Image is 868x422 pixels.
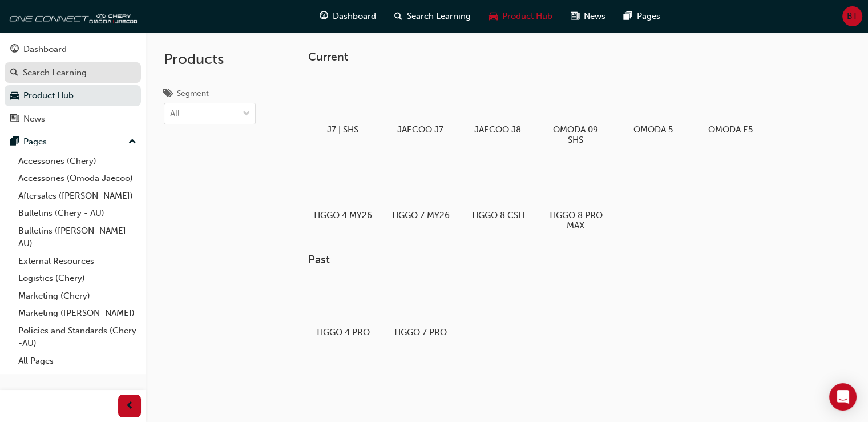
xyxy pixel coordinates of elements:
[624,9,632,23] span: pages-icon
[619,73,687,139] a: OMODA 5
[571,9,579,23] span: news-icon
[390,327,450,337] h5: TIGGO 7 PRO
[313,327,373,337] h5: TIGGO 4 PRO
[386,73,454,139] a: JAECOO J7
[541,158,609,235] a: TIGGO 8 PRO MAX
[23,135,47,148] div: Pages
[10,91,19,101] span: car-icon
[584,10,605,23] span: News
[842,6,862,26] button: BT
[14,204,141,222] a: Bulletins (Chery - AU)
[5,85,141,106] a: Product Hub
[14,152,141,170] a: Accessories (Chery)
[308,276,377,342] a: TIGGO 4 PRO
[313,124,373,135] h5: J7 | SHS
[480,5,562,28] a: car-iconProduct Hub
[5,108,141,130] a: News
[308,253,850,266] h3: Past
[390,124,450,135] h5: JAECOO J7
[14,287,141,305] a: Marketing (Chery)
[23,66,87,79] div: Search Learning
[407,10,471,23] span: Search Learning
[394,9,402,23] span: search-icon
[14,304,141,322] a: Marketing ([PERSON_NAME])
[546,124,605,145] h5: OMODA 09 SHS
[308,73,377,139] a: J7 | SHS
[14,252,141,270] a: External Resources
[177,88,209,99] div: Segment
[23,43,67,56] div: Dashboard
[562,5,615,28] a: news-iconNews
[386,276,454,342] a: TIGGO 7 PRO
[14,187,141,205] a: Aftersales ([PERSON_NAME])
[320,9,328,23] span: guage-icon
[14,352,141,370] a: All Pages
[489,9,498,23] span: car-icon
[170,107,180,120] div: All
[10,45,19,55] span: guage-icon
[14,270,141,287] a: Logistics (Chery)
[386,158,454,224] a: TIGGO 7 MY26
[14,322,141,352] a: Policies and Standards (Chery -AU)
[701,124,761,135] h5: OMODA E5
[126,399,134,413] span: prev-icon
[308,158,377,224] a: TIGGO 4 MY26
[10,68,18,78] span: search-icon
[5,62,141,83] a: Search Learning
[847,10,858,23] span: BT
[14,222,141,252] a: Bulletins ([PERSON_NAME] - AU)
[243,107,251,122] span: down-icon
[637,10,660,23] span: Pages
[541,73,609,149] a: OMODA 09 SHS
[23,112,45,126] div: News
[5,37,141,131] button: DashboardSearch LearningProduct HubNews
[468,124,528,135] h5: JAECOO J8
[308,50,850,63] h3: Current
[463,73,532,139] a: JAECOO J8
[10,137,19,147] span: pages-icon
[5,131,141,152] button: Pages
[128,135,136,150] span: up-icon
[313,210,373,220] h5: TIGGO 4 MY26
[164,50,256,69] h2: Products
[10,114,19,124] span: news-icon
[333,10,376,23] span: Dashboard
[385,5,480,28] a: search-iconSearch Learning
[696,73,765,139] a: OMODA E5
[468,210,528,220] h5: TIGGO 8 CSH
[164,89,172,99] span: tags-icon
[14,170,141,187] a: Accessories (Omoda Jaecoo)
[5,39,141,60] a: Dashboard
[463,158,532,224] a: TIGGO 8 CSH
[390,210,450,220] h5: TIGGO 7 MY26
[615,5,669,28] a: pages-iconPages
[310,5,385,28] a: guage-iconDashboard
[829,383,857,411] div: Open Intercom Messenger
[502,10,552,23] span: Product Hub
[623,124,683,135] h5: OMODA 5
[6,5,137,27] img: oneconnect
[546,210,605,231] h5: TIGGO 8 PRO MAX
